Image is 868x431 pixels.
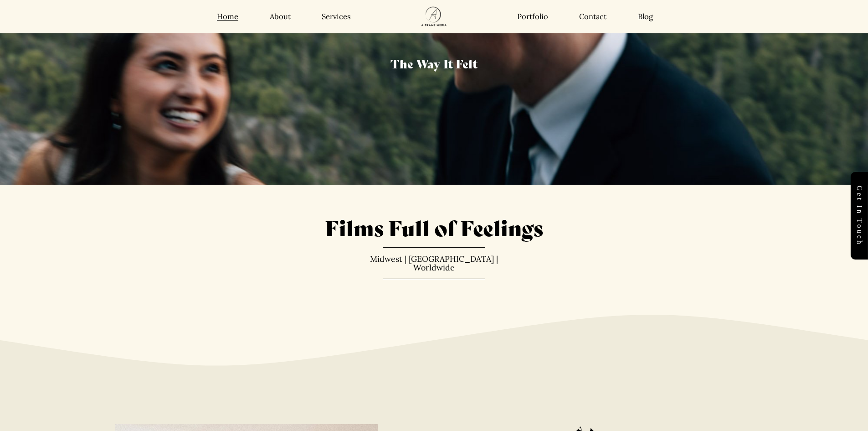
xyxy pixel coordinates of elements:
a: About [270,12,291,21]
p: Midwest | [GEOGRAPHIC_DATA] | Worldwide [356,254,512,272]
img: A Frame Media Wedding &amp; Corporate Videographer in Detroit Michigan [410,1,458,32]
a: Contact [579,12,606,21]
h1: Films Full of Feelings [115,213,753,241]
a: Blog [638,12,653,21]
a: Services [322,12,351,21]
span: The Way It Felt [390,55,478,72]
a: Get in touch [851,172,868,260]
a: Home [217,12,238,21]
a: Portfolio [517,12,548,21]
